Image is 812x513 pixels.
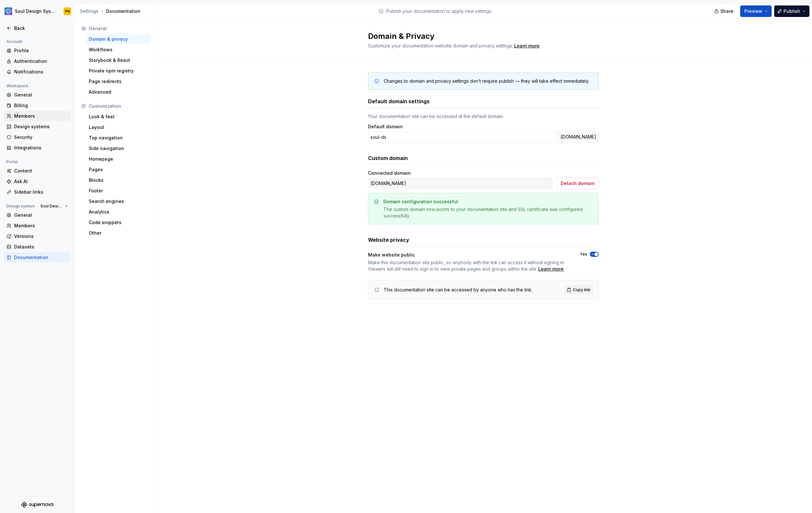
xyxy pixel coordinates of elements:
[4,158,20,166] div: Portal
[89,46,148,53] div: Workflows
[783,8,800,14] span: Publish
[21,501,53,508] svg: Supernova Logo
[14,189,68,195] div: Sidebar links
[89,209,148,215] div: Analytics
[513,44,540,48] span: .
[86,112,151,122] a: Look & feel
[86,228,151,238] a: Other
[4,210,71,220] a: General
[368,123,403,130] label: Default domain
[580,252,587,257] label: Yes
[720,8,733,14] span: Share
[4,242,71,252] a: Datasets
[89,198,148,205] div: Search engines
[4,90,71,100] a: General
[1,4,73,18] button: Soul Design SystemPN
[14,212,68,218] div: General
[86,87,151,97] a: Advanced
[89,78,148,85] div: Page redirects
[4,187,71,197] a: Sidebar links
[4,231,71,241] a: Versions
[4,23,71,33] a: Back
[65,9,70,14] div: PN
[4,100,71,111] a: Billing
[14,145,68,151] div: Integrations
[557,131,599,143] div: .[DOMAIN_NAME]
[368,154,408,162] h3: Custom domain
[4,82,31,90] div: Workspace
[383,206,593,219] div: The custom domain now points to your documentation site and SSL certificate was configured succes...
[4,56,71,66] a: Authentication
[740,5,772,17] button: Preview
[384,287,532,293] div: This documentation site can be accessed by anyone who has the link.
[89,57,148,63] div: Storybook & React
[89,103,148,109] div: Customization
[368,259,568,272] span: .
[4,176,71,187] a: Ask AI
[4,38,25,46] div: Account
[86,55,151,65] a: Storybook & React
[86,164,151,175] a: Pages
[89,219,148,226] div: Code snippets
[368,170,411,176] div: Connected domain
[89,166,148,173] div: Pages
[4,143,71,153] a: Integrations
[14,25,68,31] div: Back
[14,178,68,185] div: Ask AI
[368,236,409,244] h3: Website privacy
[89,188,148,194] div: Footer
[368,260,565,272] span: Make this documentation site public, so anybody with the link can access it without signing in. V...
[573,287,590,292] span: Copy link
[86,175,151,185] a: Blocks
[14,123,68,130] div: Design systems
[89,135,148,141] div: Top navigation
[89,145,148,152] div: Side navigation
[14,102,68,109] div: Billing
[14,244,68,250] div: Datasets
[14,168,68,174] div: Content
[14,233,68,240] div: Versions
[89,25,148,32] div: General
[89,36,148,42] div: Domain & privacy
[89,177,148,183] div: Blocks
[86,133,151,143] a: Top navigation
[4,132,71,142] a: Security
[86,207,151,217] a: Analytics
[14,92,68,98] div: General
[4,46,71,56] a: Profile
[86,122,151,132] a: Layout
[80,8,152,14] div: Documentation
[4,7,12,15] img: 1ea0bd9b-656a-4045-8d3b-f5d01442cdbd.png
[4,111,71,121] a: Members
[86,143,151,154] a: Side navigation
[514,43,540,49] a: Learn more
[565,285,593,294] button: Copy link
[4,166,71,176] a: Content
[14,254,68,261] div: Documentation
[89,68,148,74] div: Private npm registry
[15,8,56,14] div: Soul Design System
[80,8,98,14] button: Settings
[368,178,553,189] div: [DOMAIN_NAME]
[538,266,564,272] a: Learn more
[14,223,68,229] div: Members
[561,180,595,187] span: Detach domain
[14,58,68,64] div: Authentication
[774,5,809,17] button: Publish
[86,66,151,76] a: Private npm registry
[86,196,151,206] a: Search engines
[557,178,599,189] button: Detach domain
[86,76,151,87] a: Page redirects
[744,8,762,14] span: Preview
[14,47,68,54] div: Profile
[40,204,63,209] span: Soul Design System
[4,221,71,231] a: Members
[86,217,151,228] a: Code snippets
[86,34,151,44] a: Domain & privacy
[89,156,148,162] div: Homepage
[4,122,71,132] a: Design systems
